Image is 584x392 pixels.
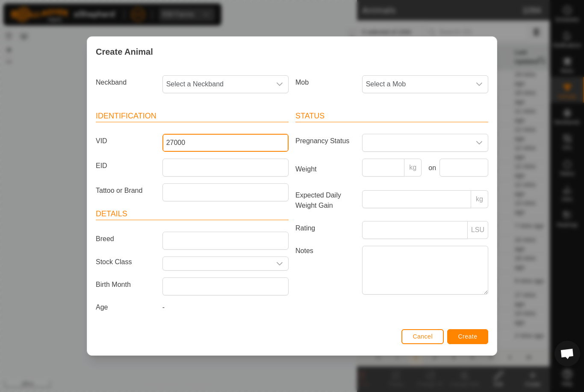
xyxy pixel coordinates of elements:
label: Mob [292,75,359,90]
p-inputgroup-addon: kg [404,159,422,177]
p-inputgroup-addon: kg [471,190,488,208]
div: dropdown trigger [471,134,488,151]
label: Rating [292,221,359,236]
label: Expected Daily Weight Gain [292,190,359,211]
span: Select a Mob [363,76,471,93]
span: Cancel [413,333,433,340]
label: VID [92,134,159,148]
span: Select a Neckband [163,76,271,93]
div: dropdown trigger [471,76,488,93]
label: Weight [292,159,359,180]
div: dropdown trigger [271,76,288,93]
label: Notes [292,246,359,294]
div: dropdown trigger [271,257,288,270]
label: EID [92,159,159,173]
label: on [425,163,436,173]
span: Create Animal [96,45,153,58]
label: Age [92,302,159,312]
button: Cancel [401,329,444,344]
span: - [162,304,165,311]
button: Create [447,329,488,344]
label: Birth Month [92,277,159,292]
header: Status [295,110,488,122]
label: Neckband [92,75,159,90]
header: Identification [96,110,289,122]
span: Create [458,333,478,340]
label: Stock Class [92,256,159,267]
label: Pregnancy Status [292,134,359,148]
header: Details [96,208,289,220]
label: Breed [92,232,159,246]
p-inputgroup-addon: LSU [468,221,488,239]
div: Open chat [555,341,580,366]
label: Tattoo or Brand [92,183,159,198]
